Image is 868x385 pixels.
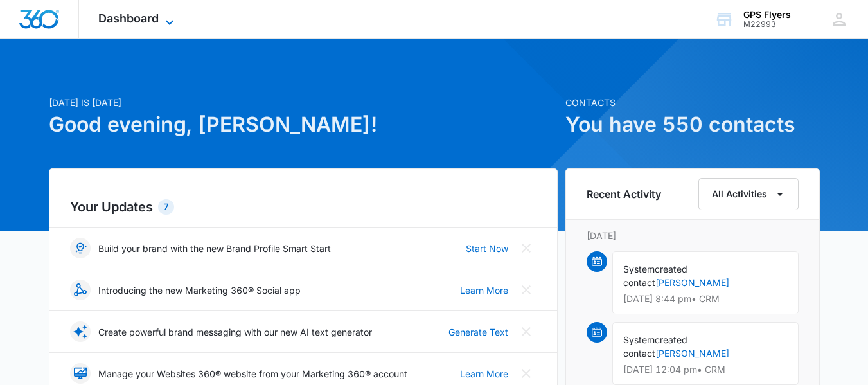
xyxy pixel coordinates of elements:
[21,33,31,44] img: website_grey.svg
[98,325,372,339] p: Create powerful brand messaging with our new AI text generator
[128,75,138,85] img: tab_keywords_by_traffic_grey.svg
[98,283,301,297] p: Introducing the new Marketing 360® Social app
[158,199,174,215] div: 7
[466,242,508,255] a: Start Now
[623,334,655,345] span: System
[698,178,799,210] button: All Activities
[70,197,536,217] h2: Your Updates
[655,348,729,359] a: [PERSON_NAME]
[49,96,558,109] p: [DATE] is [DATE]
[33,33,141,44] div: Domain: [DOMAIN_NAME]
[516,321,536,342] button: Close
[623,334,687,359] span: created contact
[565,96,820,109] p: Contacts
[98,242,331,255] p: Build your brand with the new Brand Profile Smart Start
[587,186,661,202] h6: Recent Activity
[655,277,729,288] a: [PERSON_NAME]
[623,294,788,303] p: [DATE] 8:44 pm • CRM
[516,280,536,300] button: Close
[35,75,45,85] img: tab_domain_overview_orange.svg
[587,229,799,242] p: [DATE]
[623,365,788,374] p: [DATE] 12:04 pm • CRM
[49,76,115,84] div: Domain Overview
[516,363,536,384] button: Close
[21,21,31,31] img: logo_orange.svg
[623,264,687,288] span: created contact
[565,109,820,140] h1: You have 550 contacts
[36,21,63,31] div: v 4.0.25
[142,76,217,84] div: Keywords by Traffic
[460,283,508,297] a: Learn More
[448,325,508,339] a: Generate Text
[516,238,536,258] button: Close
[98,367,407,381] p: Manage your Websites 360® website from your Marketing 360® account
[49,109,558,140] h1: Good evening, [PERSON_NAME]!
[743,20,791,29] div: account id
[98,12,159,25] span: Dashboard
[743,10,791,20] div: account name
[460,367,508,381] a: Learn More
[623,264,655,274] span: System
